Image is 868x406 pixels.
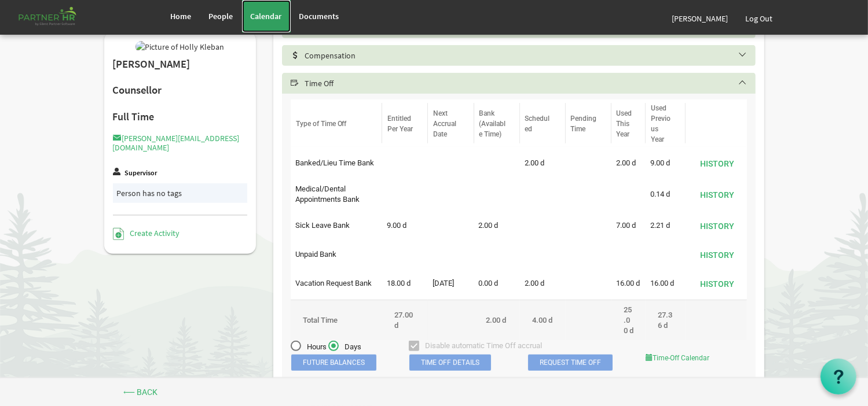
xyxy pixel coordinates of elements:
[474,179,520,209] td: is template cell column header Bank (Available Time)
[382,271,428,296] td: 18.00 d is template cell column header Entitled Per Year
[693,155,742,171] button: History
[291,242,382,267] td: Unpaid Bank column header Type of Time Off
[428,300,474,341] td: column header Next Accrual Date
[113,58,248,71] h2: [PERSON_NAME]
[646,271,686,296] td: 16.00 d is template cell column header Used Previous Year
[646,179,686,209] td: 0.14 d is template cell column header Used Previous Year
[566,242,611,267] td: is template cell column header Pending Time
[291,179,382,209] td: Medical/Dental Appointments Bank column header Type of Time Off
[611,179,646,209] td: is template cell column header Used This Year
[113,228,180,238] a: Create Activity
[251,11,282,21] span: Calendar
[686,242,747,267] td: is Command column column header
[611,150,646,176] td: 2.00 d is template cell column header Used This Year
[686,179,747,209] td: is Command column column header
[125,169,158,177] label: Supervisor
[428,179,474,209] td: column header Next Accrual Date
[428,150,474,176] td: column header Next Accrual Date
[646,242,686,267] td: is template cell column header Used Previous Year
[737,2,782,35] a: Log Out
[520,300,566,341] td: 28.00 column header Scheduled
[113,84,248,97] h2: Counsellor
[646,213,686,238] td: 2.21 d is template cell column header Used Previous Year
[291,342,327,352] span: Hours
[474,150,520,176] td: is template cell column header Bank (Available Time)
[291,79,299,87] span: Select
[382,300,428,341] td: 27.00 column header Entitled Per Year
[520,150,566,176] td: 2.00 d is template cell column header Scheduled
[382,150,428,176] td: is template cell column header Entitled Per Year
[296,120,347,128] span: Type of Time Off
[479,109,506,138] span: Bank (Available Time)
[428,271,474,296] td: 1/1/2023 column header Next Accrual Date
[474,271,520,296] td: 0.00 d is template cell column header Bank (Available Time)
[328,342,361,352] span: Days
[611,242,646,267] td: is template cell column header Used This Year
[520,213,566,238] td: is template cell column header Scheduled
[171,11,192,21] span: Home
[291,300,382,341] td: column header Type of Time Off
[520,271,566,296] td: 2.00 d is template cell column header Scheduled
[428,242,474,267] td: column header Next Accrual Date
[651,104,671,143] span: Used Previous Year
[520,179,566,209] td: is template cell column header Scheduled
[382,213,428,238] td: 9.00 d is template cell column header Entitled Per Year
[474,300,520,341] td: 14.00 column header Bank (Available Time)
[291,271,382,296] td: Vacation Request Bank column header Type of Time Off
[566,179,611,209] td: is template cell column header Pending Time
[113,133,240,152] a: [PERSON_NAME][EMAIL_ADDRESS][DOMAIN_NAME]
[570,115,596,133] span: Pending Time
[686,271,747,296] td: is Command column column header
[611,300,646,341] td: 175.00 column header Used This Year
[693,246,742,263] button: History
[520,242,566,267] td: is template cell column header Scheduled
[433,109,456,138] span: Next Accrual Date
[646,354,709,362] a: Time-Off Calendar
[474,213,520,238] td: 2.00 d is template cell column header Bank (Available Time)
[646,300,686,341] td: 191.50 column header Used Previous Year
[664,2,737,35] a: [PERSON_NAME]
[693,217,742,234] button: History
[566,213,611,238] td: is template cell column header Pending Time
[566,300,611,341] td: 0.00 column header Pending Time
[686,300,747,341] td: column header
[209,11,233,21] span: People
[693,186,742,202] button: History
[474,242,520,267] td: is template cell column header Bank (Available Time)
[291,150,382,176] td: Banked/Lieu Time Bank column header Type of Time Off
[387,115,413,133] span: Entitled Per Year
[291,355,376,371] span: Future Balances
[113,111,248,123] h4: Full Time
[646,150,686,176] td: 9.00 d is template cell column header Used Previous Year
[611,213,646,238] td: 7.00 d is template cell column header Used This Year
[382,179,428,209] td: is template cell column header Entitled Per Year
[686,213,747,238] td: is Command column column header
[525,115,550,133] span: Scheduled
[617,109,632,138] span: Used This Year
[117,187,244,199] div: Person has no tags
[566,271,611,296] td: is template cell column header Pending Time
[382,242,428,267] td: is template cell column header Entitled Per Year
[291,51,299,60] span: Select
[693,275,742,291] button: History
[299,11,339,21] span: Documents
[528,355,613,371] a: Request Time Off
[409,355,491,371] span: Time Off Details
[428,213,474,238] td: column header Next Accrual Date
[566,150,611,176] td: is template cell column header Pending Time
[113,228,124,240] img: Create Activity
[291,213,382,238] td: Sick Leave Bank column header Type of Time Off
[135,41,224,53] img: Picture of Holly Kleban
[686,150,747,176] td: is Command column column header
[611,271,646,296] td: 16.00 d is template cell column header Used This Year
[291,79,764,88] h5: Time Off
[291,51,764,60] h5: Compensation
